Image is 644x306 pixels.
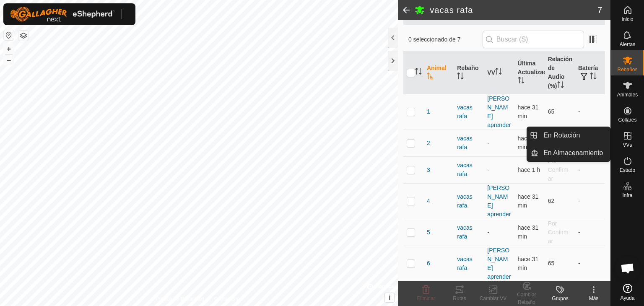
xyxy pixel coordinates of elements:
[620,42,635,47] span: Alertas
[577,295,610,302] div: Más
[487,95,511,128] a: [PERSON_NAME] aprender
[548,260,555,267] span: 65
[597,4,602,16] span: 7
[575,183,605,219] td: -
[543,130,580,140] span: En Rotación
[543,295,577,302] div: Grupos
[548,158,569,182] span: Por Confirmar
[484,52,514,94] th: VV
[457,134,480,152] div: vacas rafa
[545,52,575,94] th: Relación de Audio (%)
[590,74,597,80] p-sorticon: Activar para ordenar
[495,69,502,76] p-sorticon: Activar para ordenar
[518,166,540,173] span: 1 sept 2025, 9:00
[454,52,484,94] th: Rebaño
[457,74,464,80] p-sorticon: Activar para ordenar
[548,220,569,244] span: Por Confirmar
[575,219,605,246] td: -
[487,184,511,218] a: [PERSON_NAME] aprender
[618,117,636,122] span: Collares
[518,104,539,119] span: 1 sept 2025, 9:30
[427,139,430,148] span: 2
[527,145,610,161] li: En Almacenamiento
[518,78,525,85] p-sorticon: Activar para ordenar
[4,55,14,65] button: –
[10,7,115,22] img: Logo Gallagher
[621,296,635,301] span: Ayuda
[575,246,605,281] td: -
[514,52,545,94] th: Última Actualización
[385,293,394,302] button: i
[18,31,29,41] button: Capas del Mapa
[543,148,603,158] span: En Almacenamiento
[527,127,610,144] li: En Rotación
[427,107,430,116] span: 1
[620,168,635,173] span: Estado
[611,280,644,304] a: Ayuda
[575,156,605,183] td: -
[457,161,480,179] div: vacas rafa
[548,108,555,115] span: 65
[214,295,242,303] a: Contáctenos
[617,67,637,72] span: Rebaños
[622,193,632,198] span: Infra
[457,255,480,272] div: vacas rafa
[443,295,476,302] div: Rutas
[548,197,555,204] span: 62
[423,52,454,94] th: Animal
[417,296,435,301] span: Eliminar
[617,92,638,97] span: Animales
[430,5,597,15] h2: vacas rafa
[487,166,489,173] app-display-virtual-paddock-transition: -
[389,294,390,301] span: i
[427,74,434,80] p-sorticon: Activar para ordenar
[575,52,605,94] th: Batería
[518,256,539,271] span: 1 sept 2025, 9:30
[538,127,610,144] a: En Rotación
[518,224,539,240] span: 1 sept 2025, 9:30
[483,31,584,48] input: Buscar (S)
[510,291,543,306] div: Cambiar Rebaño
[427,166,430,174] span: 3
[457,103,480,121] div: vacas rafa
[4,44,14,54] button: +
[487,247,511,280] a: [PERSON_NAME] aprender
[575,94,605,130] td: -
[623,143,632,148] span: VVs
[408,35,483,44] span: 0 seleccionado de 7
[427,197,430,205] span: 4
[538,145,610,161] a: En Almacenamiento
[518,135,539,150] span: 1 sept 2025, 9:30
[487,140,489,146] app-display-virtual-paddock-transition: -
[427,228,430,237] span: 5
[557,83,564,89] p-sorticon: Activar para ordenar
[487,229,489,236] app-display-virtual-paddock-transition: -
[415,69,422,76] p-sorticon: Activar para ordenar
[427,259,430,268] span: 6
[457,192,480,210] div: vacas rafa
[4,30,14,40] button: Restablecer Mapa
[156,295,204,303] a: Política de Privacidad
[457,223,480,241] div: vacas rafa
[615,256,640,281] a: Chat abierto
[621,17,633,22] span: Inicio
[518,193,539,209] span: 1 sept 2025, 9:30
[476,295,510,302] div: Cambiar VV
